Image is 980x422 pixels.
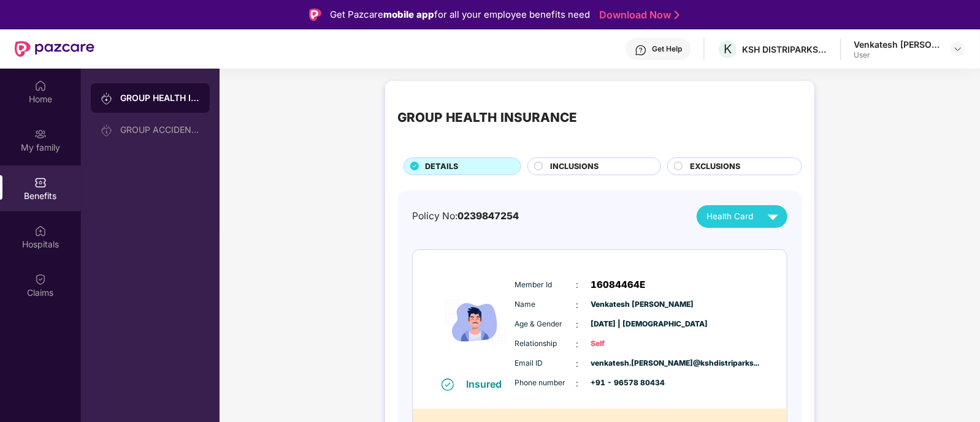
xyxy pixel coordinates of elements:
div: Get Pazcare for all your employee benefits need [330,7,590,22]
span: Phone number [515,377,576,389]
span: Age & Gender [515,318,576,330]
span: : [576,337,579,351]
span: : [576,377,579,390]
div: Policy No: [412,209,519,224]
span: INCLUSIONS [551,160,599,173]
span: : [576,357,579,371]
img: svg+xml;base64,PHN2ZyBpZD0iQmVuZWZpdHMiIHhtbG5zPSJodHRwOi8vd3d3LnczLm9yZy8yMDAwL3N2ZyIgd2lkdGg9Ij... [34,176,47,189]
span: Relationship [515,338,576,350]
span: : [576,278,579,292]
div: Venkatesh [PERSON_NAME] [854,39,940,50]
img: svg+xml;base64,PHN2ZyBpZD0iSG9tZSIgeG1sbnM9Imh0dHA6Ly93d3cudzMub3JnLzIwMDAvc3ZnIiB3aWR0aD0iMjAiIG... [34,80,47,92]
img: svg+xml;base64,PHN2ZyBpZD0iSG9zcGl0YWxzIiB4bWxucz0iaHR0cDovL3d3dy53My5vcmcvMjAwMC9zdmciIHdpZHRoPS... [34,225,47,237]
img: svg+xml;base64,PHN2ZyB3aWR0aD0iMjAiIGhlaWdodD0iMjAiIHZpZXdCb3g9IjAgMCAyMCAyMCIgZmlsbD0ibm9uZSIgeG... [34,128,47,140]
img: svg+xml;base64,PHN2ZyBpZD0iSGVscC0zMngzMiIgeG1sbnM9Imh0dHA6Ly93d3cudzMub3JnLzIwMDAvc3ZnIiB3aWR0aD... [635,44,647,56]
span: Health Card [706,210,753,223]
img: svg+xml;base64,PHN2ZyB3aWR0aD0iMjAiIGhlaWdodD0iMjAiIHZpZXdCb3g9IjAgMCAyMCAyMCIgZmlsbD0ibm9uZSIgeG... [101,124,113,137]
div: Insured [466,378,509,390]
span: Name [515,299,576,311]
img: svg+xml;base64,PHN2ZyBpZD0iQ2xhaW0iIHhtbG5zPSJodHRwOi8vd3d3LnczLm9yZy8yMDAwL3N2ZyIgd2lkdGg9IjIwIi... [34,273,47,285]
span: DETAILS [425,160,458,173]
span: Email ID [515,358,576,369]
span: EXCLUSIONS [690,160,740,173]
div: GROUP HEALTH INSURANCE [120,92,200,104]
img: icon [438,267,512,377]
span: Self [591,338,653,350]
span: K [724,42,732,56]
div: KSH DISTRIPARKS PRIVATE LIMITED [742,43,828,55]
span: Venkatesh [PERSON_NAME] [591,299,653,311]
span: : [576,298,579,312]
img: Logo [309,9,321,21]
button: Health Card [697,205,787,228]
span: [DATE] | [DEMOGRAPHIC_DATA] [591,318,653,330]
span: venkatesh.[PERSON_NAME]@kshdistriparks... [591,358,653,369]
span: 0239847254 [457,210,519,222]
div: Get Help [652,44,682,54]
div: User [854,50,940,60]
span: Member Id [515,279,576,291]
img: svg+xml;base64,PHN2ZyB3aWR0aD0iMjAiIGhlaWdodD0iMjAiIHZpZXdCb3g9IjAgMCAyMCAyMCIgZmlsbD0ibm9uZSIgeG... [101,92,113,105]
div: GROUP ACCIDENTAL INSURANCE [120,125,200,135]
img: New Pazcare Logo [15,41,94,57]
span: +91 - 96578 80434 [591,377,653,389]
span: 16084464E [591,277,646,292]
strong: mobile app [383,9,434,20]
img: svg+xml;base64,PHN2ZyB4bWxucz0iaHR0cDovL3d3dy53My5vcmcvMjAwMC9zdmciIHdpZHRoPSIxNiIgaGVpZ2h0PSIxNi... [442,379,454,391]
a: Download Now [599,9,676,21]
img: Stroke [675,9,679,21]
img: svg+xml;base64,PHN2ZyB4bWxucz0iaHR0cDovL3d3dy53My5vcmcvMjAwMC9zdmciIHZpZXdCb3g9IjAgMCAyNCAyNCIgd2... [762,206,784,227]
div: GROUP HEALTH INSURANCE [397,108,577,127]
img: svg+xml;base64,PHN2ZyBpZD0iRHJvcGRvd24tMzJ4MzIiIHhtbG5zPSJodHRwOi8vd3d3LnczLm9yZy8yMDAwL3N2ZyIgd2... [953,44,963,54]
span: : [576,318,579,331]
